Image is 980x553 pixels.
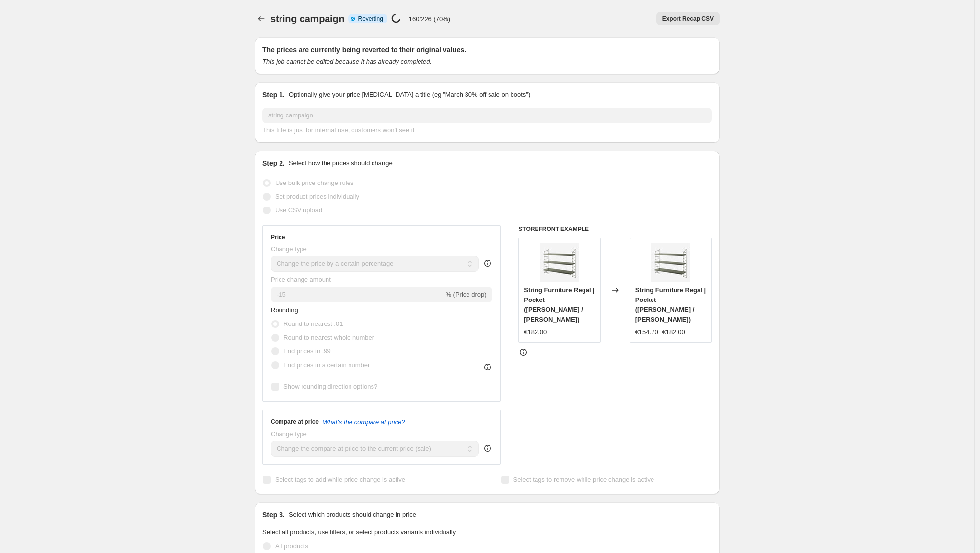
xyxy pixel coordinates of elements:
[409,15,450,23] p: 160/226 (70%)
[524,286,594,323] span: String Furniture Regal | Pocket ([PERSON_NAME] / [PERSON_NAME])
[270,13,344,24] span: string campaign
[275,179,353,186] span: Use bulk price change rules
[271,430,307,438] span: Change type
[289,159,393,168] p: Select how the prices should change
[635,286,706,323] span: String Furniture Regal | Pocket ([PERSON_NAME] / [PERSON_NAME])
[662,327,685,337] strike: €182.00
[271,276,331,283] span: Price change amount
[262,108,712,123] input: 30% off holiday sale
[255,12,268,25] button: Price change jobs
[262,159,285,168] h2: Step 2.
[483,258,492,268] div: help
[275,193,359,200] span: Set product prices individually
[271,306,298,314] span: Rounding
[283,334,374,341] span: Round to nearest whole number
[271,418,319,426] h3: Compare at price
[262,58,432,65] i: This job cannot be edited because it has already completed.
[262,45,712,55] h2: The prices are currently being reverted to their original values.
[518,225,712,233] h6: STOREFRONT EXAMPLE
[275,476,405,483] span: Select tags to add while price change is active
[656,12,720,25] button: Export Recap CSV
[524,327,547,337] div: €182.00
[513,476,654,483] span: Select tags to remove while price change is active
[275,542,308,550] span: All products
[275,207,322,214] span: Use CSV upload
[445,291,486,298] span: % (Price drop)
[262,90,285,100] h2: Step 1.
[283,347,331,355] span: End prices in .99
[662,15,714,23] span: Export Recap CSV
[283,320,343,327] span: Round to nearest .01
[289,510,416,520] p: Select which products should change in price
[289,90,530,100] p: Optionally give your price [MEDICAL_DATA] a title (eg "March 30% off sale on boots")
[283,361,370,369] span: End prices in a certain number
[283,383,377,390] span: Show rounding direction options?
[358,15,383,23] span: Reverting
[262,126,414,134] span: This title is just for internal use, customers won't see it
[271,287,443,302] input: -15
[271,233,285,241] h3: Price
[651,243,690,282] img: string-pocket-w_80x.jpg
[262,510,285,520] h2: Step 3.
[540,243,579,282] img: string-pocket-w_80x.jpg
[262,529,456,536] span: Select all products, use filters, or select products variants individually
[323,418,405,426] button: What's the compare at price?
[635,327,658,337] div: €154.70
[483,443,492,453] div: help
[271,245,307,253] span: Change type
